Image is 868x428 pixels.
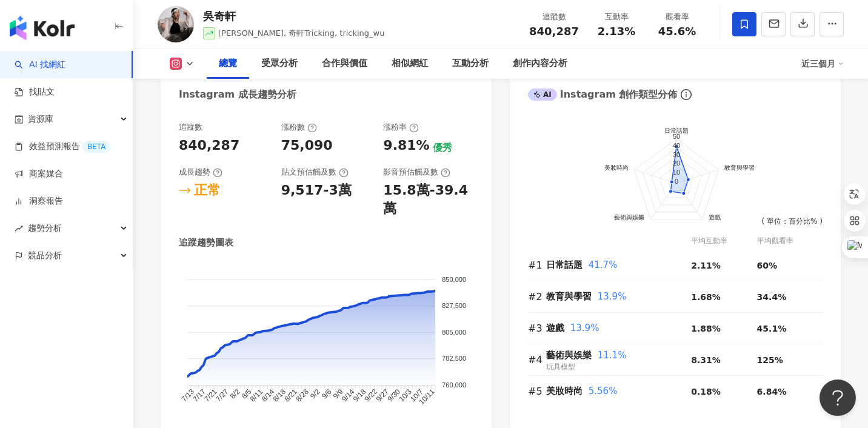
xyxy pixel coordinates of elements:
tspan: 9/18 [352,387,368,404]
div: 貼文預估觸及數 [281,167,349,178]
a: 效益預測報告BETA [15,141,110,153]
text: 0 [675,178,678,185]
div: 漲粉數 [281,122,317,133]
span: info-circle [679,87,693,102]
text: 遊戲 [709,214,721,221]
tspan: 7/21 [202,387,219,404]
div: AI [528,89,557,101]
span: 13.9% [598,291,627,302]
span: 教育與學習 [546,291,592,302]
span: 趨勢分析 [28,215,62,242]
div: 追蹤數 [529,11,579,23]
span: 60% [757,261,778,270]
div: #2 [528,289,546,304]
div: 追蹤數 [179,122,202,133]
span: 美妝時尚 [546,386,583,396]
div: 創作內容分析 [513,56,567,71]
span: 6.84% [757,387,787,396]
tspan: 10/3 [397,387,413,404]
span: 遊戲 [546,323,564,333]
div: Instagram 創作類型分佈 [528,88,677,101]
div: 吳奇軒 [203,8,385,24]
div: Instagram 成長趨勢分析 [179,88,296,101]
tspan: 9/22 [363,387,379,404]
div: 9,517-3萬 [281,181,352,200]
div: 優秀 [433,141,452,155]
tspan: 9/14 [340,387,356,404]
tspan: 8/21 [283,387,299,404]
span: 13.9% [570,323,599,333]
div: 合作與價值 [322,56,367,71]
span: 1.68% [691,292,721,302]
tspan: 850,000 [442,276,466,283]
a: searchAI 找網紅 [15,59,65,71]
a: 找貼文 [15,86,55,98]
span: 2.13% [598,25,635,38]
tspan: 9/6 [320,387,333,401]
tspan: 827,500 [442,302,466,309]
div: 平均互動率 [691,235,756,247]
text: 30 [673,151,680,158]
tspan: 10/7 [409,387,425,404]
tspan: 8/18 [272,387,288,404]
tspan: 9/27 [375,387,391,404]
div: 總覽 [219,56,237,71]
span: rise [15,224,23,233]
div: 受眾分析 [261,56,298,71]
text: 50 [673,133,680,141]
img: KOL Avatar [158,6,194,42]
div: 9.81% [383,136,429,155]
div: 漲粉率 [383,122,419,133]
text: 教育與學習 [724,164,755,171]
span: 1.88% [691,324,721,333]
div: 75,090 [281,136,333,155]
span: 競品分析 [28,242,62,269]
text: 日常話題 [664,128,689,135]
tspan: 9/30 [386,387,402,404]
span: 資源庫 [28,105,53,133]
span: 藝術與娛樂 [546,350,592,361]
span: 125% [757,355,783,365]
tspan: 7/13 [180,387,196,404]
div: 互動率 [593,11,639,23]
text: 20 [673,160,680,167]
tspan: 760,000 [442,381,466,389]
tspan: 10/11 [417,387,436,406]
tspan: 805,000 [442,329,466,336]
div: 互動分析 [452,56,489,71]
span: 34.4% [757,292,787,302]
span: 8.31% [691,355,721,365]
tspan: 8/11 [249,387,265,404]
div: #5 [528,384,546,399]
span: 11.1% [598,350,627,361]
text: 40 [673,142,680,149]
div: #3 [528,321,546,336]
tspan: 8/2 [229,387,242,401]
div: 觀看率 [654,11,700,23]
span: 45.6% [658,25,696,38]
tspan: 9/9 [332,387,345,401]
a: 洞察報告 [15,195,63,207]
tspan: 8/14 [260,387,276,404]
tspan: 9/2 [309,387,322,401]
tspan: 7/27 [214,387,230,404]
tspan: 7/17 [191,387,207,404]
tspan: 782,500 [442,355,466,363]
div: 影音預估觸及數 [383,167,450,178]
span: [PERSON_NAME], 奇軒Tricking, tricking_wu [218,28,385,38]
span: 2.11% [691,261,721,270]
text: 藝術與娛樂 [614,214,644,221]
div: 840,287 [179,136,239,155]
div: 近三個月 [801,54,844,73]
span: 840,287 [529,25,579,38]
tspan: 8/5 [240,387,253,401]
div: 成長趨勢 [179,167,222,178]
div: 15.8萬-39.4萬 [383,181,473,219]
span: 玩具模型 [546,363,575,371]
span: 45.1% [757,324,787,333]
text: 10 [673,169,680,176]
text: 美妝時尚 [604,164,629,171]
span: 5.56% [589,386,618,396]
div: #1 [528,258,546,273]
span: 0.18% [691,387,721,396]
